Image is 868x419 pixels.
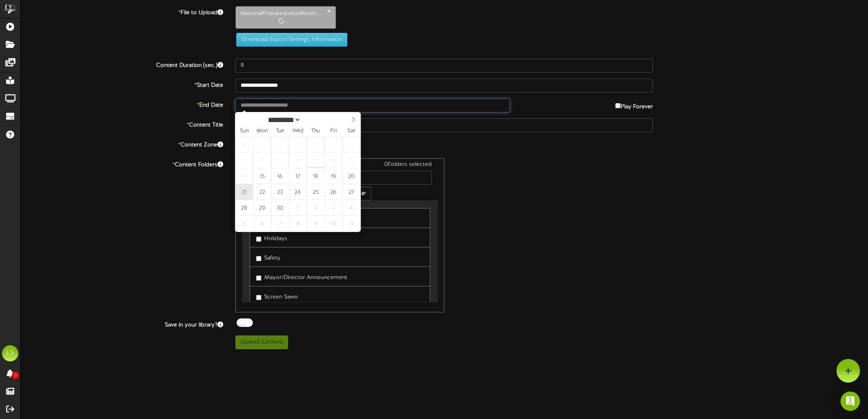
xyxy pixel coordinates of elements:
span: October 10, 2025 [325,216,342,232]
span: October 7, 2025 [271,216,289,232]
span: September 29, 2025 [253,200,271,216]
span: September 26, 2025 [325,184,342,200]
input: Title of this Content [235,118,653,132]
span: October 2, 2025 [307,200,324,216]
span: Fri [325,129,342,134]
span: Mon [253,129,271,134]
span: September 25, 2025 [307,184,324,200]
input: Year [301,116,330,124]
span: September 12, 2025 [325,153,342,168]
label: File to Upload [14,6,229,17]
span: September 1, 2025 [253,137,271,153]
span: September 4, 2025 [307,137,324,153]
span: October 6, 2025 [253,216,271,232]
span: September 15, 2025 [253,168,271,184]
span: September 2, 2025 [271,137,289,153]
label: Save in your library? [14,318,229,329]
span: September 5, 2025 [325,137,342,153]
span: September 3, 2025 [289,137,306,153]
span: September 14, 2025 [235,168,253,184]
span: September 9, 2025 [271,153,289,168]
span: Sun [235,129,253,134]
span: September 30, 2025 [271,200,289,216]
span: October 9, 2025 [307,216,324,232]
label: Content Duration (sec.) [14,59,229,70]
input: Mayor/Director Announcement [256,275,261,281]
button: Upload Content [235,335,288,349]
span: September 22, 2025 [253,184,271,200]
span: September 23, 2025 [271,184,289,200]
a: Download Export Settings Information [232,37,347,43]
label: Content Folders [14,158,229,169]
span: September 16, 2025 [271,168,289,184]
span: Thu [307,129,325,134]
span: September 21, 2025 [235,184,253,200]
label: Safety [256,251,280,262]
span: September 24, 2025 [289,184,306,200]
span: August 31, 2025 [235,137,253,153]
label: End Date [14,99,229,110]
span: October 3, 2025 [325,200,342,216]
span: September 8, 2025 [253,153,271,168]
span: Wed [289,129,307,134]
div: ES [2,345,18,361]
input: Play Forever [615,103,620,108]
label: Mayor/Director Announcement [256,271,347,282]
span: 0 [12,372,19,379]
label: Holidays [256,232,287,243]
span: September 20, 2025 [342,168,360,184]
span: October 1, 2025 [289,200,306,216]
span: October 4, 2025 [342,200,360,216]
div: Open Intercom Messenger [840,391,860,411]
label: Start Date [14,79,229,90]
span: September 27, 2025 [342,184,360,200]
input: Screen Saver [256,295,261,300]
span: September 18, 2025 [307,168,324,184]
span: September 19, 2025 [325,168,342,184]
input: Holidays [256,236,261,242]
span: Sat [342,129,360,134]
span: September 17, 2025 [289,168,306,184]
span: October 8, 2025 [289,216,306,232]
span: September 7, 2025 [235,153,253,168]
span: September 10, 2025 [289,153,306,168]
input: Safety [256,256,261,261]
label: Content Title [14,118,229,129]
span: October 11, 2025 [342,216,360,232]
span: September 6, 2025 [342,137,360,153]
label: Content Zone [14,138,229,149]
button: Download Export Settings Information [236,33,347,47]
span: October 5, 2025 [235,216,253,232]
span: Tue [271,129,289,134]
label: Play Forever [615,99,653,111]
span: September 13, 2025 [342,153,360,168]
span: September 11, 2025 [307,153,324,168]
span: September 28, 2025 [235,200,253,216]
label: Screen Saver [256,290,298,301]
